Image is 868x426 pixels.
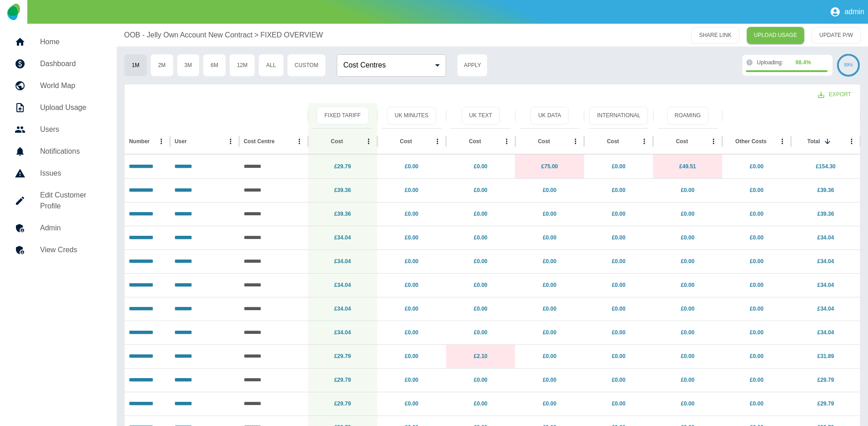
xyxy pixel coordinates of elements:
a: £0.00 [405,377,418,383]
button: Apply [457,54,488,77]
a: £0.00 [543,400,556,407]
a: £0.00 [474,234,488,241]
a: £0.00 [405,306,418,312]
button: Cost column menu [500,135,513,148]
a: £154.30 [816,163,835,170]
h5: Edit Customer Profile [40,190,102,212]
a: Edit Customer Profile [7,184,109,217]
a: £39.36 [817,211,834,217]
button: UK Text [462,107,500,125]
a: £0.00 [405,187,418,193]
button: International [589,107,648,125]
button: Cost column menu [638,135,651,148]
button: User column menu [224,135,237,148]
a: £0.00 [750,187,764,193]
a: £29.79 [334,163,351,170]
a: £0.00 [612,187,626,193]
a: £0.00 [405,282,418,288]
a: £0.00 [681,234,694,241]
p: OOB - Jelly Own Account New Contract [124,30,252,41]
a: £0.00 [543,187,556,193]
button: 6M [203,54,226,77]
a: £0.00 [543,353,556,359]
button: Number column menu [155,135,168,148]
h5: Admin [40,223,102,234]
a: Admin [7,217,109,239]
a: £0.00 [750,211,764,217]
button: Cost Centre column menu [293,135,306,148]
a: £34.04 [334,234,351,241]
button: UPDATE P/W [812,27,861,44]
a: £0.00 [474,377,488,383]
a: £0.00 [681,258,694,265]
a: £0.00 [750,163,764,170]
button: SHARE LINK [691,27,739,44]
a: £0.00 [612,211,626,217]
a: £0.00 [681,329,694,336]
a: UPLOAD USAGE [747,27,805,44]
a: £0.00 [750,329,764,336]
h5: View Creds [40,244,102,255]
a: £0.00 [543,306,556,312]
button: UK Data [530,107,569,125]
a: £0.00 [474,282,488,288]
a: £34.04 [334,306,351,312]
a: £2.10 [474,353,488,359]
button: Roaming [667,107,709,125]
a: World Map [7,75,109,97]
div: Cost [469,138,481,145]
a: £34.04 [817,329,834,336]
div: Uploading: [757,58,829,67]
h5: Dashboard [40,58,102,69]
a: £0.00 [405,234,418,241]
div: Cost Centre [244,138,275,145]
button: Cost column menu [707,135,720,148]
a: £0.00 [474,211,488,217]
button: Custom [287,54,326,77]
a: £0.00 [681,353,694,359]
div: User [175,138,187,145]
a: £0.00 [612,163,626,170]
a: £29.79 [817,377,834,383]
a: £0.00 [474,187,488,193]
a: £29.79 [334,353,351,359]
a: £29.79 [334,377,351,383]
div: Total [807,138,820,145]
a: Notifications [7,140,109,162]
button: Sort [821,135,834,148]
h5: Home [40,36,102,47]
a: £0.00 [681,306,694,312]
a: £0.00 [543,329,556,336]
a: Users [7,119,109,140]
a: Dashboard [7,53,109,75]
text: 99% [844,62,853,68]
a: £0.00 [681,187,694,193]
button: Fixed Tariff [317,107,369,125]
a: £31.89 [817,353,834,359]
a: £0.00 [405,211,418,217]
a: £34.04 [817,258,834,265]
a: £34.04 [817,234,834,241]
h5: Users [40,124,102,135]
a: £0.00 [474,329,488,336]
a: £0.00 [405,400,418,407]
a: £0.00 [681,282,694,288]
a: £34.04 [334,329,351,336]
img: Logo [7,4,20,20]
a: FIXED OVERVIEW [260,30,323,41]
button: 3M [177,54,200,77]
a: £0.00 [612,353,626,359]
a: £0.00 [750,282,764,288]
a: £0.00 [543,282,556,288]
a: £34.04 [817,306,834,312]
a: £0.00 [750,306,764,312]
h5: Issues [40,168,102,179]
a: £0.00 [681,211,694,217]
div: Other Costs [735,138,767,145]
a: £0.00 [612,329,626,336]
a: £0.00 [405,258,418,265]
a: £0.00 [750,353,764,359]
a: View Creds [7,239,109,261]
a: £39.36 [334,211,351,217]
button: All [258,54,283,77]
